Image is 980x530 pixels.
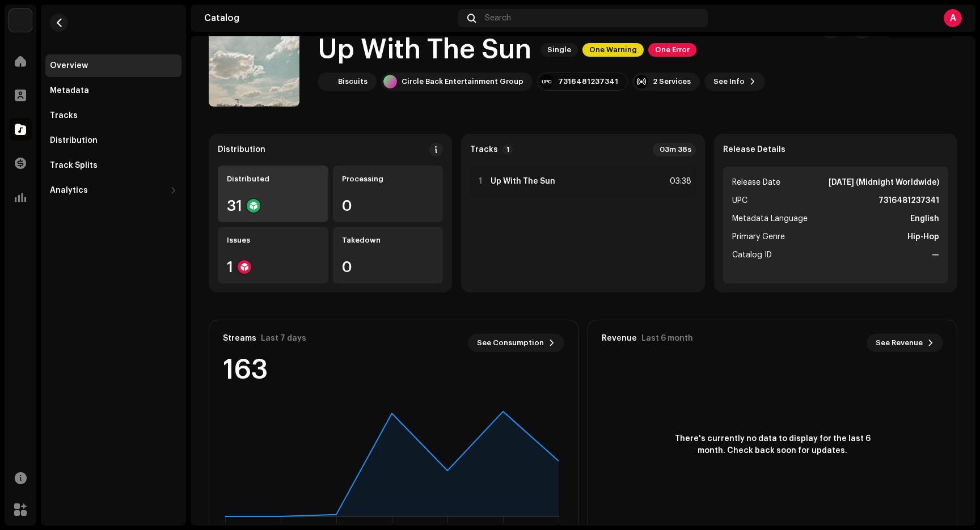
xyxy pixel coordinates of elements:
span: There's currently no data to display for the last 6 month. Check back soon for updates. [670,433,875,457]
h1: Up With The Sun [318,32,531,68]
span: One Warning [582,43,644,57]
div: Issues [227,236,319,245]
div: Biscuits [338,77,367,86]
div: Overview [50,61,88,70]
span: Release Date [732,176,780,189]
div: 7316481237341 [558,77,618,86]
button: See Consumption [468,334,564,352]
div: Revenue [602,334,637,343]
div: 03m 38s [653,143,696,156]
div: Analytics [50,186,88,195]
div: Tracks [50,111,78,120]
span: Catalog ID [732,248,772,262]
strong: [DATE] (Midnight Worldwide) [829,176,939,189]
div: Track Splits [50,161,98,170]
div: A [944,9,962,27]
span: Primary Genre [732,230,785,244]
re-m-nav-item: Distribution [45,129,181,152]
div: Streams [223,334,256,343]
div: Distribution [50,136,98,145]
strong: Tracks [470,145,498,154]
img: ba8ebd69-4295-4255-a456-837fa49e70b0 [9,9,32,32]
span: Metadata Language [732,212,808,226]
strong: English [910,212,939,226]
re-m-nav-item: Tracks [45,104,181,127]
strong: — [932,248,939,262]
div: Metadata [50,86,89,95]
span: One Error [648,43,696,57]
p-badge: 1 [502,145,513,155]
re-m-nav-item: Track Splits [45,154,181,177]
span: See Info [713,70,745,93]
div: Last 7 days [261,334,306,343]
div: Takedown [342,236,434,245]
strong: Up With The Sun [491,177,555,186]
span: See Consumption [477,332,544,354]
span: UPC [732,194,747,207]
span: Single [540,43,578,57]
strong: Release Details [723,145,785,154]
span: See Revenue [876,332,923,354]
div: 03:38 [666,175,691,188]
re-m-nav-dropdown: Analytics [45,179,181,202]
div: Distribution [218,145,265,154]
strong: 7316481237341 [878,194,939,207]
button: See Info [704,73,765,91]
strong: Hip-Hop [907,230,939,244]
div: Last 6 month [641,334,693,343]
div: Processing [342,175,434,184]
div: Circle Back Entertainment Group [402,77,523,86]
span: Search [485,14,511,23]
re-m-nav-item: Overview [45,54,181,77]
button: See Revenue [867,334,943,352]
div: 2 Services [653,77,691,86]
re-m-nav-item: Metadata [45,79,181,102]
div: Distributed [227,175,319,184]
div: Catalog [204,14,454,23]
img: 7358c724-3bbc-4b0e-8fa4-cb381644a14b [320,75,333,88]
